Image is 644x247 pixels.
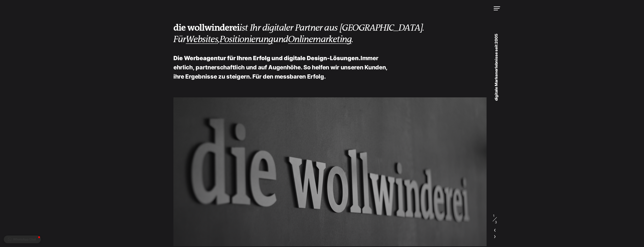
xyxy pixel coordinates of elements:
p: Immer ehrlich, partnerschaftlich und auf Augenhöhe. So helfen wir unseren Kunden, ihre Ergebnisse... [173,54,393,81]
span: 3 [493,221,497,224]
strong: Die Werbeagentur für Ihren Erfolg und digitale Design-Lösungen. [173,55,361,61]
a: Websites [186,34,218,45]
strong: die wollwinderei [173,23,239,33]
span: 1 [493,214,497,217]
a: Positionierung [220,34,273,45]
em: ist Ihr digitaler Partner aus [GEOGRAPHIC_DATA]. Für , und . [173,23,424,45]
button: WhatsApp Chat [4,236,41,243]
p: digitale Markenerlebnisse seit 2005 [487,21,506,114]
a: Onlinemarketing [288,34,352,45]
span: / [492,217,498,221]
